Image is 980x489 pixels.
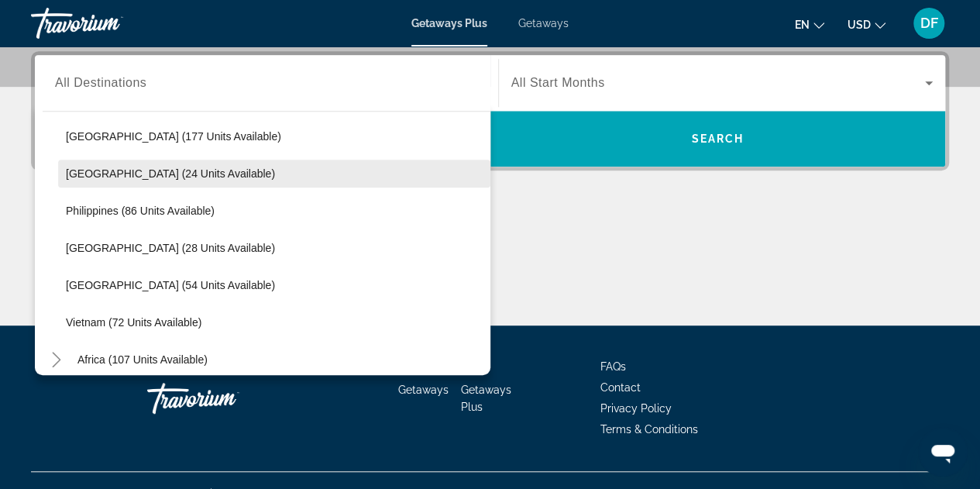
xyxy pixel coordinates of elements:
[77,353,208,366] span: Africa (107 units available)
[31,3,186,43] a: Travorium
[518,17,569,29] a: Getaways
[461,384,511,413] a: Getaways Plus
[66,316,201,329] span: Vietnam (72 units available)
[35,55,945,167] div: Search widget
[66,130,281,143] span: [GEOGRAPHIC_DATA] (177 units available)
[600,381,641,394] a: Contact
[411,17,487,29] a: Getaways Plus
[55,76,146,89] span: All Destinations
[795,13,824,36] button: Change language
[691,133,744,145] span: Search
[58,271,490,299] button: [GEOGRAPHIC_DATA] (54 units available)
[66,279,275,291] span: [GEOGRAPHIC_DATA] (54 units available)
[398,384,449,396] a: Getaways
[58,197,490,225] button: Philippines (86 units available)
[909,7,949,40] button: User Menu
[920,15,938,31] span: DF
[795,19,810,31] span: en
[490,111,946,167] button: Search
[66,205,215,217] span: Philippines (86 units available)
[58,234,490,262] button: [GEOGRAPHIC_DATA] (28 units available)
[848,13,885,36] button: Change currency
[70,346,215,374] button: Africa (107 units available)
[66,167,275,180] span: [GEOGRAPHIC_DATA] (24 units available)
[58,122,490,150] button: [GEOGRAPHIC_DATA] (177 units available)
[848,19,871,31] span: USD
[58,160,490,188] button: [GEOGRAPHIC_DATA] (24 units available)
[58,308,490,336] button: Vietnam (72 units available)
[600,423,698,436] a: Terms & Conditions
[43,346,70,374] button: Toggle Africa (107 units available)
[600,402,672,415] a: Privacy Policy
[600,360,626,373] a: FAQs
[511,76,605,89] span: All Start Months
[918,427,968,477] iframe: Button to launch messaging window
[66,242,275,254] span: [GEOGRAPHIC_DATA] (28 units available)
[147,375,302,422] a: Travorium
